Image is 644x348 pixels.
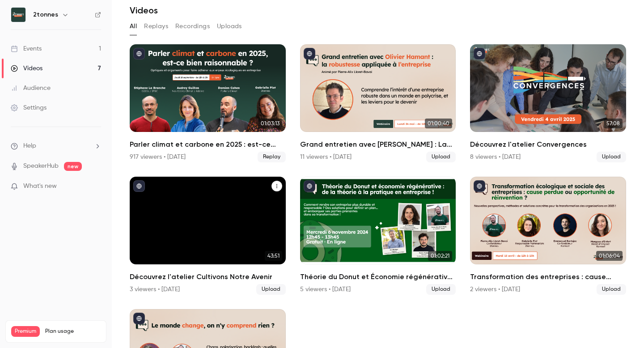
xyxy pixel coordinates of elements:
[130,139,286,150] h2: Parler climat et carbone en 2025 : est-ce bien raisonnable ?
[11,103,47,112] div: Settings
[596,251,623,261] span: 01:06:04
[597,284,626,295] span: Upload
[133,48,145,59] button: published
[11,84,51,93] div: Audience
[11,8,25,22] img: 2tonnes
[265,251,282,261] span: 43:51
[64,162,82,171] span: new
[300,44,456,162] li: Grand entretien avec Olivier Hamant : La robustesse appliquée aux entreprises
[470,44,626,162] li: Découvrez l'atelier Convergences
[130,44,286,162] li: Parler climat et carbone en 2025 : est-ce bien raisonnable ?
[33,10,58,19] h6: 2tonnes
[304,48,315,59] button: published
[23,182,57,191] span: What's new
[258,152,286,162] span: Replay
[23,161,59,171] a: SpeakerHub
[130,19,137,34] button: All
[217,19,242,34] button: Uploads
[300,177,456,295] li: Théorie du Donut et Économie régénérative : quelle pratique en entreprise ?
[300,153,352,161] div: 11 viewers • [DATE]
[144,19,168,34] button: Replays
[300,177,456,295] a: 01:02:21Théorie du Donut et Économie régénérative : quelle pratique en entreprise ?5 viewers • [D...
[23,141,36,151] span: Help
[130,153,186,161] div: 917 viewers • [DATE]
[45,328,101,335] span: Plan usage
[90,182,101,191] iframe: Noticeable Trigger
[474,48,485,59] button: published
[597,152,626,162] span: Upload
[604,119,623,128] span: 57:08
[426,284,456,295] span: Upload
[425,119,452,128] span: 01:00:40
[130,285,180,294] div: 3 viewers • [DATE]
[470,177,626,295] li: Transformation des entreprises : cause perdue ou opportunité de réinvention ?
[470,139,626,150] h2: Découvrez l'atelier Convergences
[11,141,101,151] li: help-dropdown-opener
[175,19,210,34] button: Recordings
[130,177,286,295] a: 43:51Découvrez l'atelier Cultivons Notre Avenir3 viewers • [DATE]Upload
[11,326,40,337] span: Premium
[470,44,626,162] a: 57:08Découvrez l'atelier Convergences8 viewers • [DATE]Upload
[11,44,42,53] div: Events
[130,272,286,282] h2: Découvrez l'atelier Cultivons Notre Avenir
[470,177,626,295] a: 01:06:04Transformation des entreprises : cause perdue ou opportunité de réinvention ?2 viewers • ...
[426,152,456,162] span: Upload
[130,44,286,162] a: 01:03:13Parler climat et carbone en 2025 : est-ce bien raisonnable ?917 viewers • [DATE]Replay
[11,64,42,73] div: Videos
[133,180,145,192] button: published
[474,180,485,192] button: published
[428,251,452,261] span: 01:02:21
[300,272,456,282] h2: Théorie du Donut et Économie régénérative : quelle pratique en entreprise ?
[304,180,315,192] button: published
[470,153,521,161] div: 8 viewers • [DATE]
[130,5,158,16] h1: Videos
[133,313,145,324] button: published
[300,44,456,162] a: 01:00:40Grand entretien avec [PERSON_NAME] : La robustesse appliquée aux entreprises11 viewers •...
[258,119,282,128] span: 01:03:13
[470,285,520,294] div: 2 viewers • [DATE]
[256,284,286,295] span: Upload
[470,272,626,282] h2: Transformation des entreprises : cause perdue ou opportunité de réinvention ?
[130,177,286,295] li: Découvrez l'atelier Cultivons Notre Avenir
[300,285,351,294] div: 5 viewers • [DATE]
[300,139,456,150] h2: Grand entretien avec [PERSON_NAME] : La robustesse appliquée aux entreprises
